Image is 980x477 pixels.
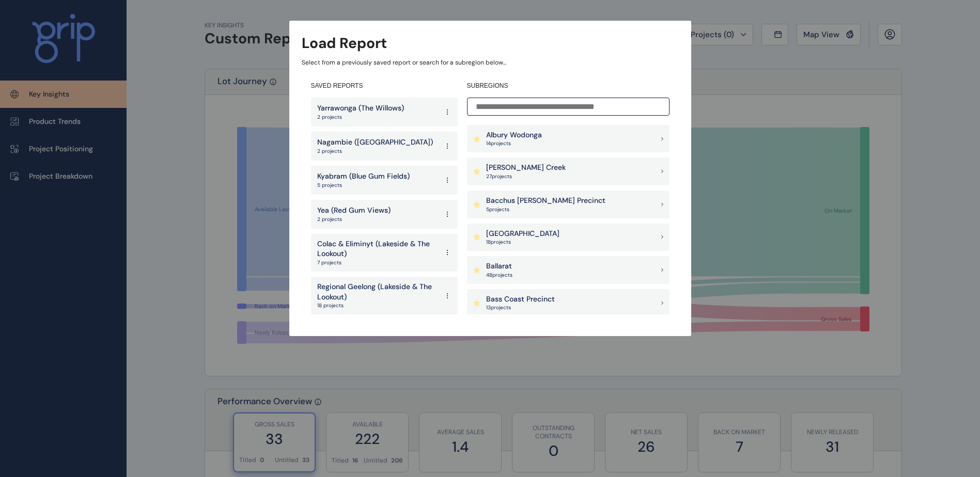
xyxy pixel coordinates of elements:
p: Kyabram (Blue Gum Fields) [317,171,410,182]
p: Yarrawonga (The Willows) [317,103,404,114]
p: [GEOGRAPHIC_DATA] [486,229,559,239]
p: 18 project s [486,239,559,246]
p: Bass Coast Precinct [486,294,555,305]
h4: SAVED REPORTS [311,82,458,90]
p: 5 projects [317,182,410,189]
p: Nagambie ([GEOGRAPHIC_DATA]) [317,137,433,148]
p: Bacchus [PERSON_NAME] Precinct [486,196,605,206]
p: 5 project s [486,206,605,213]
p: Yea (Red Gum Views) [317,205,391,216]
p: 48 project s [486,272,512,279]
h3: Load Report [302,33,387,53]
p: Ballarat [486,261,512,272]
h4: SUBREGIONS [467,82,670,90]
p: 2 projects [317,216,391,223]
p: [PERSON_NAME] Creek [486,163,566,173]
p: 7 projects [317,259,438,266]
p: 2 projects [317,148,433,155]
p: 13 project s [486,304,555,311]
p: 27 project s [486,173,566,180]
p: 2 projects [317,114,404,121]
p: Albury Wodonga [486,130,542,140]
p: 14 project s [486,140,542,147]
p: Colac & Eliminyt (Lakeside & The Lookout) [317,239,438,259]
p: Regional Geelong (Lakeside & The Lookout) [317,282,438,302]
p: 18 projects [317,302,438,309]
p: Select from a previously saved report or search for a subregion below... [302,58,679,67]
